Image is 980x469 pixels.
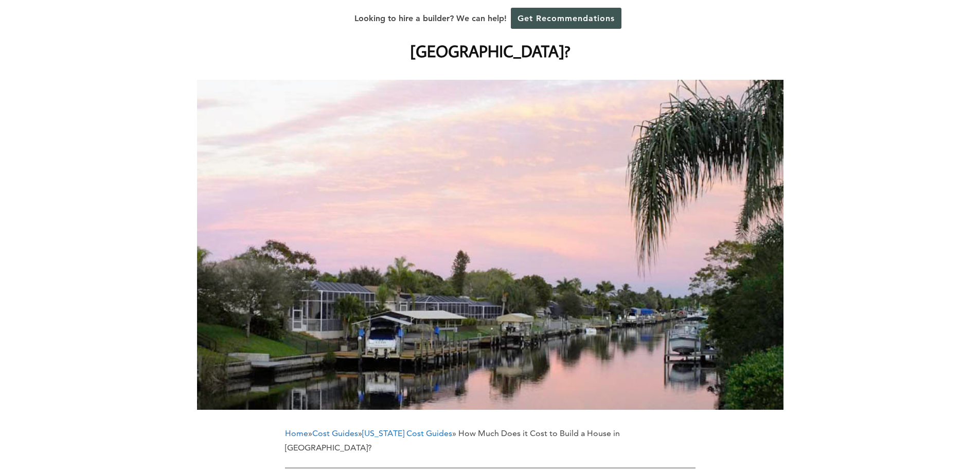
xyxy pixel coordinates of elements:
[511,8,621,29] a: Get Recommendations
[362,428,452,438] a: [US_STATE] Cost Guides
[285,428,308,438] a: Home
[285,14,696,63] h1: How Much Does it Cost to Build a House in [GEOGRAPHIC_DATA]?
[285,426,696,455] p: » » » How Much Does it Cost to Build a House in [GEOGRAPHIC_DATA]?
[312,428,358,438] a: Cost Guides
